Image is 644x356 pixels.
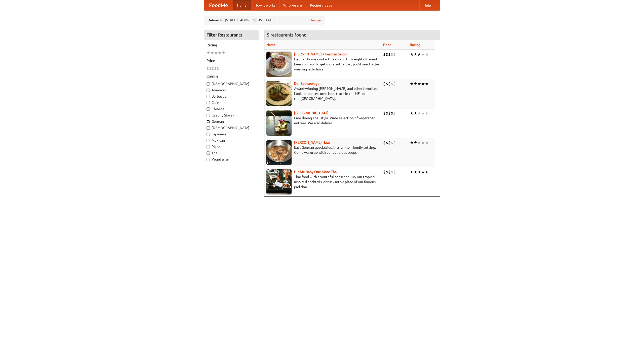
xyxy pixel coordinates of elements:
li: $ [393,52,396,57]
p: East German specialties, in a family-friendly setting. Come warm up with our delicious soups. [266,145,379,155]
li: $ [386,140,388,145]
label: German [207,119,256,124]
li: ★ [214,50,218,56]
li: $ [393,140,396,145]
li: $ [383,110,386,116]
a: Recipe videos [306,0,336,10]
label: American [207,88,256,93]
li: ★ [425,140,429,145]
input: Mexican [207,139,210,142]
li: ★ [210,50,214,56]
li: $ [393,81,396,87]
h5: Cuisine [207,74,256,79]
li: ★ [414,140,417,145]
img: satay.jpg [266,110,292,136]
li: $ [386,81,388,87]
label: Czech / Slovak [207,113,256,118]
li: ★ [425,52,429,57]
li: ★ [425,110,429,116]
li: ★ [421,169,425,175]
label: [DEMOGRAPHIC_DATA] [207,81,256,86]
li: ★ [417,169,421,175]
img: babythai.jpg [266,169,292,194]
label: Vegetarian [207,157,256,162]
a: Price [383,43,391,47]
a: How it works [251,0,279,10]
li: $ [207,66,209,71]
p: German home-cooked meals and fifty-eight different beers on tap. To get more authentic, you'd nee... [266,57,379,72]
li: $ [388,52,391,57]
li: $ [386,110,388,116]
li: ★ [425,169,429,175]
a: Help [419,0,435,10]
a: Who we are [279,0,306,10]
input: Thai [207,151,210,155]
a: Name [266,43,276,47]
li: ★ [421,52,425,57]
h4: Filter Restaurants [204,30,259,40]
label: Chinese [207,106,256,111]
li: ★ [410,81,414,87]
input: Pizza [207,145,210,148]
label: Pizza [207,144,256,149]
input: Czech / Slovak [207,114,210,117]
p: Fine dining Thai-style. Wide selection of vegetarian entrées. We also deliver. [266,115,379,126]
b: [GEOGRAPHIC_DATA] [294,111,329,115]
img: esthers.jpg [266,52,292,77]
li: $ [388,81,391,87]
li: $ [388,110,391,116]
a: Hit Me Baby One More Thai [294,170,338,174]
li: $ [383,52,386,57]
p: Thai food with a youthful bar scene. Try our tropical inspired cocktails, or tuck into a plate of... [266,174,379,189]
a: FoodMe [204,0,233,10]
li: $ [391,140,393,145]
li: ★ [417,140,421,145]
li: ★ [222,50,225,56]
li: ★ [218,50,222,56]
input: German [207,120,210,123]
li: ★ [417,110,421,116]
input: [DEMOGRAPHIC_DATA] [207,82,210,86]
li: ★ [421,110,425,116]
li: $ [209,66,212,71]
li: $ [214,66,217,71]
a: [PERSON_NAME] Haus [294,140,330,144]
li: $ [383,81,386,87]
li: ★ [417,52,421,57]
label: Barbecue [207,94,256,99]
li: ★ [410,169,414,175]
li: ★ [414,81,417,87]
li: $ [393,169,396,175]
a: Der Speisewagen [294,82,321,86]
a: [PERSON_NAME]'s German Saloon [294,52,348,56]
a: Rating [410,43,420,47]
input: Chinese [207,107,210,111]
li: $ [393,110,396,116]
li: $ [391,169,393,175]
a: Home [233,0,251,10]
li: ★ [414,169,417,175]
li: $ [383,169,386,175]
a: Change [309,18,321,23]
li: $ [386,52,388,57]
li: $ [212,66,214,71]
li: $ [391,52,393,57]
li: ★ [414,110,417,116]
label: Thai [207,150,256,155]
li: $ [388,169,391,175]
li: ★ [421,81,425,87]
div: Deliver to: [STREET_ADDRESS][US_STATE] [204,16,325,25]
label: Mexican [207,138,256,143]
li: ★ [410,140,414,145]
li: $ [391,110,393,116]
li: ★ [425,81,429,87]
input: Barbecue [207,95,210,98]
input: Vegetarian [207,158,210,161]
li: $ [383,140,386,145]
li: $ [386,169,388,175]
li: $ [388,140,391,145]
